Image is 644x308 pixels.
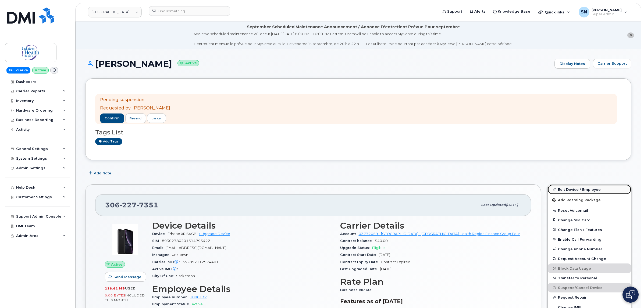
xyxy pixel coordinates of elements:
h3: Employee Details [152,284,334,294]
span: 227 [120,201,137,209]
button: Request Account Change [548,254,631,263]
span: Contract Expired [381,260,410,264]
button: Suspend/Cancel Device [548,283,631,292]
span: Device [152,232,168,236]
span: Enable Call Forwarding [558,237,602,241]
button: Reset Voicemail [548,206,631,215]
span: Unknown [172,253,188,257]
span: Carrier IMEI [152,260,182,264]
a: Edit Device / Employee [548,185,631,194]
span: Employment Status [152,302,192,306]
span: $40.00 [375,239,388,243]
a: 03772059 - [GEOGRAPHIC_DATA] - [GEOGRAPHIC_DATA] Health Region Finance Group Four [359,232,520,236]
button: close notification [627,32,634,38]
span: 0.00 Bytes [105,294,125,297]
span: 89302780201314795422 [162,239,210,243]
span: Contract Start Date [340,253,379,257]
h3: Device Details [152,221,334,230]
p: Requested by: [PERSON_NAME] [100,105,170,111]
small: Active [177,60,199,66]
span: SIM [152,239,162,243]
span: Add Roaming Package [552,198,601,203]
span: Last updated [481,203,506,207]
img: image20231002-4137094-15xy9hn.jpeg [109,223,141,256]
div: cancel [152,116,161,121]
h3: Carrier Details [340,221,522,230]
span: [DATE] [380,267,392,271]
span: Contract balance [340,239,375,243]
span: Employee number [152,295,190,299]
button: Request Repair [548,292,631,302]
a: 1880137 [190,295,207,299]
span: Account [340,232,359,236]
span: [DATE] [379,253,390,257]
span: Carrier Support [597,61,627,66]
span: Eligible [372,246,385,250]
a: cancel [147,113,166,123]
img: Open chat [626,290,635,299]
button: Change Plan / Features [548,225,631,234]
span: [EMAIL_ADDRESS][DOMAIN_NAME] [165,246,226,250]
span: 306 [105,201,158,209]
h3: Tags List [95,129,621,136]
span: used [125,286,136,290]
button: Enable Call Forwarding [548,234,631,244]
a: + Upgrade Device [199,232,230,236]
span: Business VIP 60 [340,288,373,292]
span: Contract Expiry Date [340,260,381,264]
h1: [PERSON_NAME] [85,59,552,68]
span: included this month [105,293,145,302]
span: — [181,267,184,271]
span: Upgrade Status [340,246,372,250]
span: iPhone XR 64GB [168,232,197,236]
button: resend [125,113,146,123]
button: Carrier Support [593,59,631,68]
span: 218.62 MB [105,287,125,290]
button: Change Phone Number [548,244,631,254]
p: Pending suspension [100,97,170,103]
span: Email [152,246,165,250]
div: September Scheduled Maintenance Announcement / Annonce D'entretient Prévue Pour septembre [247,24,460,30]
span: 7351 [137,201,158,209]
span: [DATE] [506,203,518,207]
span: Manager [152,253,172,257]
span: confirm [105,116,120,121]
span: Add Note [94,171,111,176]
button: confirm [100,113,124,123]
button: Add Roaming Package [548,194,631,205]
span: resend [130,116,141,120]
div: MyServe scheduled maintenance will occur [DATE][DATE] 8:00 PM - 10:00 PM Eastern. Users will be u... [194,31,513,46]
span: Change Plan / Features [558,228,602,232]
button: Block Data Usage [548,263,631,273]
span: Saskatoon [176,274,195,278]
h3: Rate Plan [340,277,522,287]
span: 352892112974401 [182,260,219,264]
button: Change SIM Card [548,215,631,225]
span: Active IMEI [152,267,181,271]
span: City Of Use [152,274,176,278]
span: Last Upgraded Date [340,267,380,271]
button: Send Message [105,272,146,282]
button: Transfer to Personal [548,273,631,283]
button: Add Note [85,168,116,178]
span: Send Message [113,274,141,280]
a: Display Notes [554,59,590,69]
span: Active [192,302,203,306]
h3: Features as of [DATE] [340,298,522,305]
span: Active [111,262,123,267]
a: Add tags [95,138,122,145]
span: Suspend/Cancel Device [558,286,603,290]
